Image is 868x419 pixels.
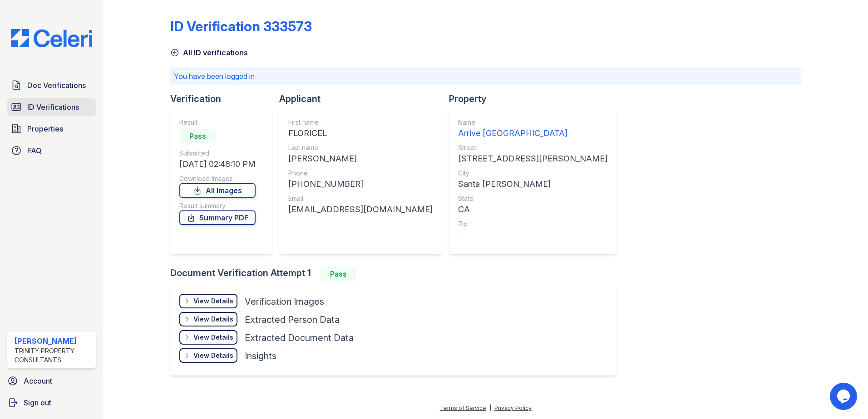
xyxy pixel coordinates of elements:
div: State [458,194,607,203]
div: View Details [193,351,233,360]
a: Sign out [4,394,99,412]
div: Applicant [279,93,449,105]
span: FAQ [27,145,42,156]
div: Result summary [179,201,256,210]
div: CA [458,203,607,216]
div: Arrive [GEOGRAPHIC_DATA] [458,127,607,140]
a: Name Arrive [GEOGRAPHIC_DATA] [458,118,607,140]
div: Verification [170,93,279,105]
img: CE_Logo_Blue-a8612792a0a2168367f1c8372b55b34899dd931a85d93a1a3d3e32e68fde9ad4.png [4,29,99,47]
div: Name [458,118,607,127]
div: Submitted [179,149,256,158]
a: All Images [179,183,256,198]
div: Pass [179,129,216,143]
div: View Details [193,297,233,306]
div: View Details [193,315,233,324]
div: FLORICEL [288,127,433,140]
span: Account [24,375,52,386]
div: City [458,169,607,178]
div: Download Images [179,174,256,183]
div: View Details [193,333,233,342]
div: Property [449,93,624,105]
span: Properties [27,123,63,134]
a: Summary PDF [179,210,256,225]
div: [PERSON_NAME] [288,152,433,165]
div: [DATE] 02:48:10 PM [179,158,256,171]
a: Doc Verifications [7,76,96,94]
div: Insights [245,350,276,362]
div: Result [179,118,256,127]
div: | [489,404,491,411]
a: ID Verifications [7,98,96,116]
div: First name [288,118,433,127]
div: Pass [320,267,356,281]
a: Privacy Policy [494,404,532,411]
span: Doc Verifications [27,80,86,91]
div: Last name [288,143,433,152]
a: Properties [7,120,96,138]
div: [STREET_ADDRESS][PERSON_NAME] [458,152,607,165]
div: Email [288,194,433,203]
div: [PHONE_NUMBER] [288,178,433,190]
p: You have been logged in [174,71,797,82]
div: Street [458,143,607,152]
div: ID Verification 333573 [170,18,312,34]
div: - [458,229,607,241]
iframe: chat widget [830,383,859,410]
a: FAQ [7,141,96,160]
a: Account [4,372,99,390]
div: Santa [PERSON_NAME] [458,178,607,190]
div: Document Verification Attempt 1 [170,267,624,281]
div: Trinity Property Consultants [15,346,92,365]
span: ID Verifications [27,102,79,112]
a: Terms of Service [440,404,486,411]
span: Sign out [24,397,51,408]
div: Extracted Person Data [245,313,340,326]
div: Zip [458,219,607,229]
div: Verification Images [245,295,324,308]
div: Extracted Document Data [245,331,354,344]
a: All ID verifications [170,47,248,58]
div: [PERSON_NAME] [15,336,92,346]
div: Phone [288,169,433,178]
div: [EMAIL_ADDRESS][DOMAIN_NAME] [288,203,433,216]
